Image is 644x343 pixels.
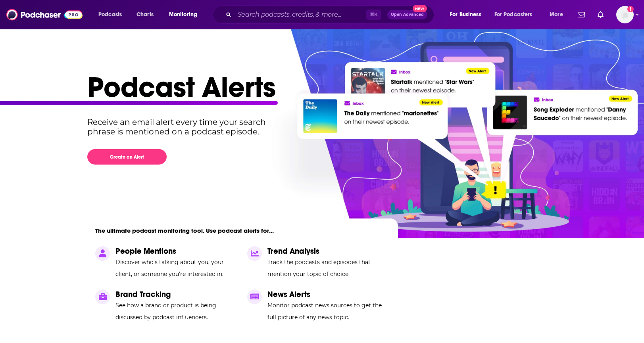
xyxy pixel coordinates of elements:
[267,246,390,256] p: Trend Analysis
[95,227,274,234] p: The ultimate podcast monitoring tool. Use podcast alerts for...
[391,13,424,17] span: Open Advanced
[220,6,442,24] div: Search podcasts, credits, & more...
[489,8,544,21] button: open menu
[115,246,238,256] p: People Mentions
[450,9,481,20] span: For Business
[115,299,238,323] p: See how a brand or product is being discussed by podcast influencers.
[413,5,427,12] span: New
[163,8,208,21] button: open menu
[267,256,390,280] p: Track the podcasts and episodes that mention your topic of choice.
[616,6,634,23] span: Logged in as Christina1234
[115,256,238,280] p: Discover who's talking about you, your client, or someone you're interested in.
[494,9,533,20] span: For Podcasters
[169,9,197,20] span: Monitoring
[267,289,390,299] p: News Alerts
[627,6,634,12] svg: Add a profile image
[93,8,132,21] button: open menu
[131,8,158,21] a: Charts
[616,6,634,23] button: Show profile menu
[87,70,551,105] h1: Podcast Alerts
[136,9,154,20] span: Charts
[575,8,588,21] a: Show notifications dropdown
[87,117,281,136] p: Receive an email alert every time your search phrase is mentioned on a podcast episode.
[87,149,167,165] button: Create an Alert
[366,10,381,20] span: ⌘ K
[387,10,427,19] button: Open AdvancedNew
[594,8,607,21] a: Show notifications dropdown
[550,9,563,20] span: More
[616,6,634,23] img: User Profile
[444,8,491,21] button: open menu
[235,8,366,21] input: Search podcasts, credits, & more...
[267,299,390,323] p: Monitor podcast news sources to get the full picture of any news topic.
[115,289,238,299] p: Brand Tracking
[98,9,122,20] span: Podcasts
[6,7,83,22] img: Podchaser - Follow, Share and Rate Podcasts
[544,8,573,21] button: open menu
